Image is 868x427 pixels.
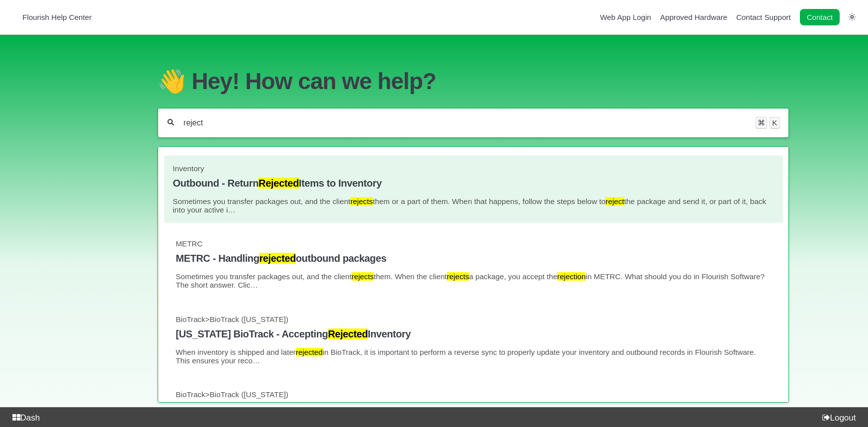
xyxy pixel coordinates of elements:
[800,9,840,25] a: Contact
[175,391,205,399] span: BioTrack
[210,391,288,399] span: BioTrack ([US_STATE])
[173,164,204,173] span: Inventory
[557,272,586,281] mark: rejection
[173,164,774,214] a: Inventory Outbound - ReturnRejectedItems to Inventory Sometimes you transfer packages out, and th...
[182,118,747,128] input: Help Me With...
[12,10,91,24] a: Flourish Help Center
[175,348,771,365] p: When inventory is shipped and later in BioTrack, it is important to perform a reverse sync to pro...
[173,197,774,214] p: Sometimes you transfer packages out, and the client them or a part of them. When that happens, fo...
[175,240,202,248] span: METRC
[351,272,374,281] mark: rejects
[606,197,624,206] mark: reject
[296,348,323,356] mark: rejected
[849,12,856,21] a: Switch dark mode setting
[350,197,373,206] mark: rejects
[797,10,842,24] li: Contact desktop
[756,117,780,129] div: Keyboard shortcut for search
[770,117,781,129] kbd: K
[210,315,288,323] span: BioTrack ([US_STATE])
[328,328,368,339] mark: Rejected
[175,253,771,265] h4: METRC - Handling outbound packages
[175,240,771,289] a: METRC METRC - Handlingrejectedoutbound packages Sometimes you transfer packages out, and the clie...
[259,253,296,264] mark: rejected
[205,391,210,399] span: >
[259,178,299,189] mark: Rejected
[175,328,771,340] h4: [US_STATE] BioTrack - Accepting Inventory
[447,272,469,281] mark: rejects
[22,13,91,21] span: Flourish Help Center
[600,13,651,21] a: Web App Login navigation item
[175,272,771,289] p: Sometimes you transfer packages out, and the client them. When the client a package, you accept t...
[173,178,774,189] h4: Outbound - Return Items to Inventory
[8,413,40,423] a: Dash
[158,146,789,403] section: Search results
[175,315,205,323] span: BioTrack
[756,117,767,129] kbd: ⌘
[175,315,771,364] a: BioTrack>BioTrack ([US_STATE]) [US_STATE] BioTrack - AcceptingRejectedInventory When inventory is...
[12,10,17,24] img: Flourish Help Center Logo
[660,13,727,21] a: Approved Hardware navigation item
[736,13,791,21] a: Contact Support navigation item
[205,315,210,323] span: >
[158,68,789,95] h1: 👋 Hey! How can we help?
